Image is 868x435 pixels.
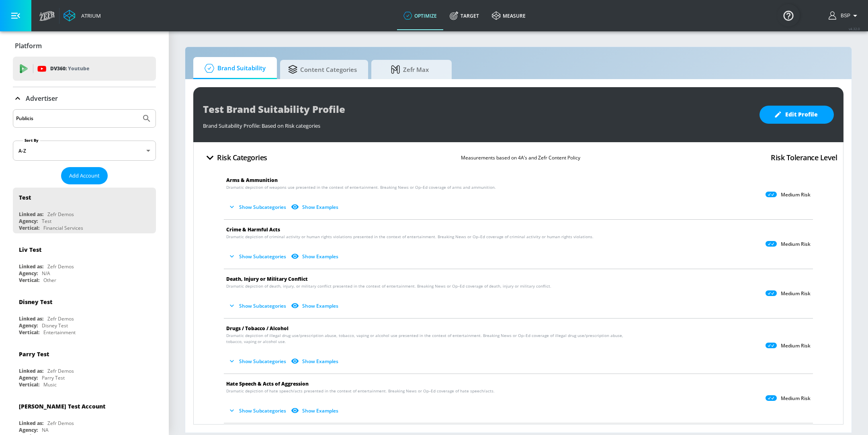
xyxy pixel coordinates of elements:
div: Agency: [19,374,38,381]
div: NA [42,427,49,433]
span: Arms & Ammunition [226,177,278,184]
div: Vertical: [19,329,39,336]
span: Death, Injury or Military Conflict [226,276,308,282]
div: Test [19,194,31,201]
span: Edit Profile [776,110,818,120]
span: Drugs / Tobacco / Alcohol [226,325,289,332]
div: Other [43,277,56,284]
div: Financial Services [43,225,83,231]
div: Liv Test [19,246,41,253]
button: Open Resource Center [777,4,800,27]
button: Risk Categories [200,148,270,167]
button: Add Account [61,167,108,184]
button: Show Examples [289,299,342,312]
div: Agency: [19,218,38,225]
span: Dramatic depiction of weapons use presented in the context of entertainment. Breaking News or Op–... [226,184,496,190]
span: Dramatic depiction of illegal drug use/prescription abuse, tobacco, vaping or alcohol use present... [226,333,626,345]
div: Parry Test [19,350,49,358]
div: Agency: [19,427,38,433]
p: Platform [15,41,42,50]
label: Sort By [23,138,40,143]
button: Edit Profile [759,106,834,124]
span: Add Account [69,171,100,180]
div: Zefr Demos [47,315,74,322]
span: Dramatic depiction of criminal activity or human rights violations presented in the context of en... [226,234,594,240]
div: Platform [13,35,156,57]
div: Linked as: [19,315,43,322]
div: Agency: [19,322,38,329]
p: Advertiser [26,94,58,103]
button: Show Examples [289,200,342,214]
div: Parry TestLinked as:Zefr DemosAgency:Parry TestVertical:Music [13,344,156,390]
p: Medium Risk [781,241,811,247]
a: optimize [397,1,443,30]
div: Zefr Demos [47,420,74,427]
div: Disney TestLinked as:Zefr DemosAgency:Disney TestVertical:Entertainment [13,292,156,338]
div: A-Z [13,141,156,161]
div: TestLinked as:Zefr DemosAgency:TestVertical:Financial Services [13,188,156,233]
div: Vertical: [19,277,39,284]
a: Atrium [63,10,101,22]
div: Disney Test [19,298,52,306]
span: Zefr Max [379,60,440,79]
div: Advertiser [13,87,156,110]
div: Disney Test [42,322,68,329]
div: Zefr Demos [47,211,74,218]
div: Linked as: [19,368,43,374]
p: Youtube [68,64,89,73]
div: Atrium [78,12,101,19]
span: Brand Suitability [201,59,266,78]
span: Hate Speech & Acts of Aggression [226,380,309,387]
div: Linked as: [19,420,43,427]
p: Medium Risk [781,395,811,402]
span: v 4.32.0 [849,27,860,31]
div: Zefr Demos [47,368,74,374]
span: Content Categories [288,60,357,79]
div: Brand Suitability Profile: Based on Risk categories [203,118,751,129]
a: measure [485,1,532,30]
h4: Risk Tolerance Level [771,152,837,163]
p: Medium Risk [781,192,811,198]
div: Music [43,381,57,388]
div: [PERSON_NAME] Test Account [19,402,105,410]
span: Dramatic depiction of death, injury, or military conflict presented in the context of entertainme... [226,283,551,289]
span: login as: bsp_linking@zefr.com [837,13,850,18]
div: Vertical: [19,381,39,388]
div: Liv TestLinked as:Zefr DemosAgency:N/AVertical:Other [13,240,156,286]
a: Target [443,1,485,30]
div: Entertainment [43,329,76,336]
button: Show Subcategories [226,200,289,214]
button: BSP [829,11,860,20]
p: Medium Risk [781,290,811,297]
span: Crime & Harmful Acts [226,226,280,233]
div: DV360: Youtube [13,57,156,81]
div: Parry Test [42,374,65,381]
div: Vertical: [19,225,39,231]
button: Show Examples [289,355,342,368]
div: N/A [42,270,50,277]
div: Test [42,218,51,225]
p: Measurements based on 4A’s and Zefr Content Policy [461,153,580,162]
button: Submit Search [138,110,156,127]
p: DV360: [50,64,89,73]
h4: Risk Categories [217,152,267,163]
div: Linked as: [19,211,43,218]
div: Agency: [19,270,38,277]
button: Show Subcategories [226,299,289,312]
button: Show Examples [289,404,342,417]
span: Dramatic depiction of hate speech/acts presented in the context of entertainment. Breaking News o... [226,388,495,394]
div: Zefr Demos [47,263,74,270]
button: Show Examples [289,250,342,263]
p: Medium Risk [781,343,811,349]
button: Show Subcategories [226,355,289,368]
input: Search by name [16,113,138,124]
button: Show Subcategories [226,404,289,417]
div: Linked as: [19,263,43,270]
button: Show Subcategories [226,250,289,263]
